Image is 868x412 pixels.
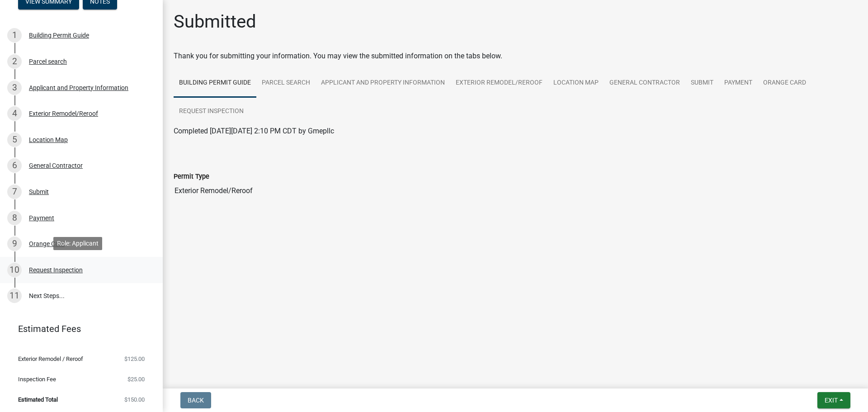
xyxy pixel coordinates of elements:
div: 6 [7,158,22,173]
div: 4 [7,106,22,121]
h1: Submitted [174,11,256,33]
div: Building Permit Guide [29,32,89,38]
div: Role: Applicant [53,237,102,250]
div: Exterior Remodel/Reroof [29,110,98,117]
span: $25.00 [127,376,145,382]
div: Location Map [29,137,68,143]
div: Thank you for submitting your information. You may view the submitted information on the tabs below. [174,51,857,62]
a: Payment [719,69,758,98]
div: 1 [7,28,22,43]
span: Exterior Remodel / Reroof [18,356,83,362]
a: Submit [685,69,719,98]
a: Orange Card [758,69,811,98]
div: 5 [7,133,22,147]
a: Location Map [548,69,604,98]
div: Orange Card [29,241,65,247]
div: Parcel search [29,58,67,65]
a: Parcel search [256,69,316,98]
span: Back [188,397,204,404]
div: 9 [7,237,22,251]
a: General Contractor [604,69,685,98]
div: 8 [7,211,22,225]
button: Exit [817,392,850,408]
div: General Contractor [29,162,83,169]
a: Exterior Remodel/Reroof [450,69,548,98]
span: Estimated Total [18,397,58,403]
span: Completed [DATE][DATE] 2:10 PM CDT by Gmepllc [174,127,334,135]
div: 7 [7,185,22,199]
span: Exit [825,397,838,404]
a: Building Permit Guide [174,69,256,98]
div: Request Inspection [29,267,83,273]
div: 11 [7,289,22,303]
a: Request Inspection [174,97,249,126]
button: Back [180,392,211,408]
a: Estimated Fees [7,320,148,338]
div: 3 [7,81,22,95]
div: Payment [29,215,54,221]
div: 10 [7,263,22,277]
div: Applicant and Property Information [29,85,128,91]
div: Submit [29,189,49,195]
div: 2 [7,54,22,69]
span: Inspection Fee [18,376,56,382]
label: Permit Type [174,174,209,180]
a: Applicant and Property Information [316,69,450,98]
span: $125.00 [124,356,145,362]
span: $150.00 [124,397,145,403]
